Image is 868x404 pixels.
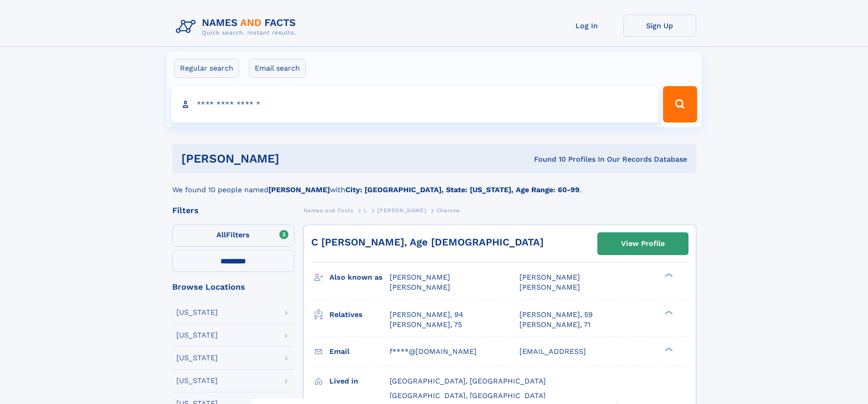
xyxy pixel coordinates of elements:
[364,205,367,216] a: L
[377,207,426,214] span: [PERSON_NAME]
[390,310,463,320] a: [PERSON_NAME], 94
[172,206,294,215] div: Filters
[663,309,673,315] div: ❯
[406,154,687,164] div: Found 10 Profiles In Our Records Database
[598,233,688,255] a: View Profile
[172,283,294,291] div: Browse Locations
[519,320,591,330] a: [PERSON_NAME], 71
[268,185,330,194] b: [PERSON_NAME]
[519,310,593,320] a: [PERSON_NAME], 59
[329,344,390,359] h3: Email
[623,15,696,37] a: Sign Up
[377,205,426,216] a: [PERSON_NAME]
[663,346,673,352] div: ❯
[171,86,659,123] input: search input
[364,207,367,214] span: L
[176,309,218,316] div: [US_STATE]
[329,270,390,285] h3: Also known as
[311,236,544,248] a: C [PERSON_NAME], Age [DEMOGRAPHIC_DATA]
[519,273,580,281] span: [PERSON_NAME]
[249,59,306,78] label: Email search
[176,377,218,384] div: [US_STATE]
[663,86,697,123] button: Search Button
[390,391,546,400] span: [GEOGRAPHIC_DATA], [GEOGRAPHIC_DATA]
[345,185,580,194] b: City: [GEOGRAPHIC_DATA], State: [US_STATE], Age Range: 60-99
[172,15,303,39] img: Logo Names and Facts
[303,205,354,216] a: Names and Facts
[519,347,586,356] span: [EMAIL_ADDRESS]
[174,59,239,78] label: Regular search
[437,207,460,214] span: Charone
[216,230,226,239] span: All
[181,153,407,164] h1: [PERSON_NAME]
[172,174,696,195] div: We found 10 people named with .
[519,283,580,291] span: [PERSON_NAME]
[621,233,665,254] div: View Profile
[390,283,450,291] span: [PERSON_NAME]
[663,272,673,278] div: ❯
[550,15,623,37] a: Log In
[329,307,390,322] h3: Relatives
[390,377,546,385] span: [GEOGRAPHIC_DATA], [GEOGRAPHIC_DATA]
[329,373,390,389] h3: Lived in
[390,320,462,330] a: [PERSON_NAME], 75
[176,332,218,339] div: [US_STATE]
[172,225,294,246] label: Filters
[176,354,218,362] div: [US_STATE]
[390,273,450,281] span: [PERSON_NAME]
